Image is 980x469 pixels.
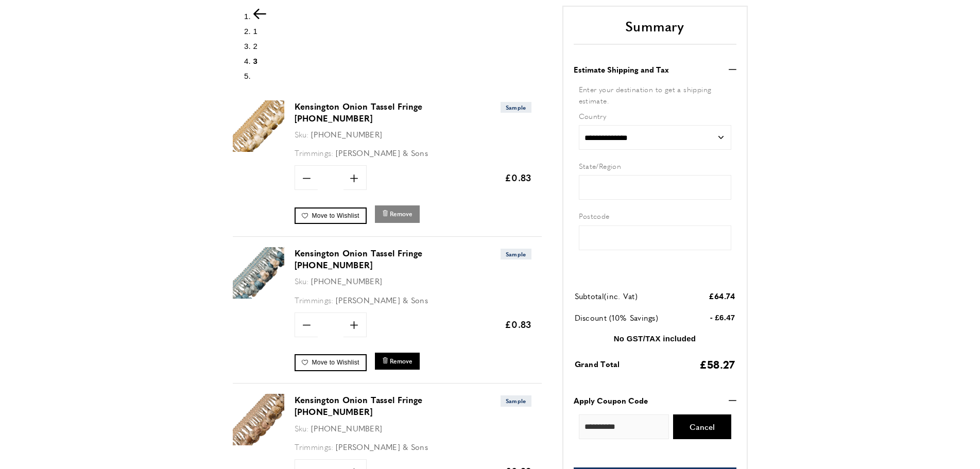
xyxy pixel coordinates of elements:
[687,311,735,331] td: - £6.47
[295,394,501,418] a: Kensington Onion Tassel Fringe [PHONE_NUMBER]
[574,394,736,407] button: Apply Coupon Code
[253,27,258,36] a: 1
[505,171,531,184] span: £0.83
[501,395,531,406] span: Sample
[233,247,284,299] img: Kensington Onion Tassel Fringe 985-56080-23
[505,318,531,331] span: £0.83
[253,55,542,67] li: Page 3
[375,353,420,370] button: Remove Kensington Onion Tassel Fringe 985-56080-23
[295,129,309,140] span: Sku:
[579,210,731,221] label: Postcode
[579,83,731,106] div: Enter your destination to get a shipping estimate.
[574,16,736,44] h2: Summary
[673,414,731,439] button: Cancel
[295,207,367,224] a: Move to Wishlist
[575,290,604,301] span: Subtotal
[574,63,736,75] button: Estimate Shipping and Tax
[295,275,309,286] span: Sku:
[579,110,731,121] label: Country
[233,9,542,82] nav: pagination
[295,247,501,271] a: Kensington Onion Tassel Fringe [PHONE_NUMBER]
[253,42,258,50] a: 2
[233,100,284,152] img: Kensington Onion Tassel Fringe 985-56080-18
[579,160,731,171] label: State/Region
[575,358,620,369] span: Grand Total
[699,356,735,371] span: £58.27
[390,357,412,366] span: Remove
[233,291,284,300] a: Kensington Onion Tassel Fringe 985-56080-23
[312,212,359,219] span: Move to Wishlist
[295,354,367,371] a: Move to Wishlist
[312,359,359,366] span: Move to Wishlist
[295,100,501,124] a: Kensington Onion Tassel Fringe [PHONE_NUMBER]
[311,275,382,286] span: [PHONE_NUMBER]
[375,205,420,222] button: Remove Kensington Onion Tassel Fringe 985-56080-18
[501,249,531,259] span: Sample
[501,102,531,113] span: Sample
[390,210,412,218] span: Remove
[233,145,284,153] a: Kensington Onion Tassel Fringe 985-56080-18
[614,334,696,342] strong: No GST/TAX included
[336,147,428,158] span: [PERSON_NAME] & Sons
[295,294,334,305] span: Trimmings:
[336,294,428,305] span: [PERSON_NAME] & Sons
[574,394,648,407] strong: Apply Coupon Code
[253,12,266,21] a: Previous
[233,438,284,447] a: Kensington Onion Tassel Fringe 985-56080-24
[336,441,428,452] span: [PERSON_NAME] & Sons
[233,394,284,445] img: Kensington Onion Tassel Fringe 985-56080-24
[311,423,382,433] span: [PHONE_NUMBER]
[604,290,638,301] span: (inc. Vat)
[295,441,334,452] span: Trimmings:
[574,63,669,75] strong: Estimate Shipping and Tax
[295,147,334,158] span: Trimmings:
[575,311,686,331] td: Discount (10% Savings)
[295,423,309,433] span: Sku:
[253,57,258,65] span: 3
[709,290,735,301] span: £64.74
[311,129,382,140] span: [PHONE_NUMBER]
